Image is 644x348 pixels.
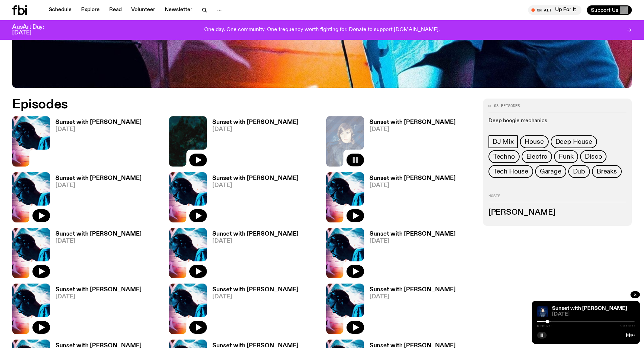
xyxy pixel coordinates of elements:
span: Tech House [493,168,528,175]
a: Read [105,5,126,15]
img: Simon Caldwell stands side on, looking downwards. He has headphones on. Behind him is a brightly ... [12,172,50,222]
img: Simon Caldwell stands side on, looking downwards. He has headphones on. Behind him is a brightly ... [169,172,207,222]
a: Disco [580,150,606,163]
span: [DATE] [552,312,635,317]
a: Sunset with [PERSON_NAME] [552,306,627,311]
span: [DATE] [369,183,456,188]
h3: Sunset with [PERSON_NAME] [369,176,456,181]
span: 2:00:00 [620,324,635,328]
h3: Sunset with [PERSON_NAME] [55,287,142,293]
p: One day. One community. One frequency worth fighting for. Donate to support [DOMAIN_NAME]. [204,27,440,33]
h3: Sunset with [PERSON_NAME] [369,231,456,237]
h3: Sunset with [PERSON_NAME] [55,231,142,237]
h3: Sunset with [PERSON_NAME] [212,287,299,293]
a: DJ Mix [488,135,518,148]
h3: Sunset with [PERSON_NAME] [55,119,142,125]
h3: Sunset with [PERSON_NAME] [369,119,456,125]
span: Electro [526,153,548,160]
h3: Sunset with [PERSON_NAME] [212,176,299,181]
span: [DATE] [369,127,456,132]
img: Simon Caldwell stands side on, looking downwards. He has headphones on. Behind him is a brightly ... [169,284,207,334]
p: Deep boogie mechanics. [488,118,626,124]
span: [DATE] [55,294,142,300]
a: Sunset with [PERSON_NAME][DATE] [364,231,456,278]
span: Funk [559,153,573,160]
span: Breaks [597,168,617,175]
a: Sunset with [PERSON_NAME][DATE] [364,119,456,166]
span: Garage [540,168,562,175]
a: Newsletter [161,5,196,15]
a: Techno [488,150,520,163]
a: Sunset with [PERSON_NAME][DATE] [50,119,142,166]
h3: [PERSON_NAME] [488,209,626,216]
span: [DATE] [212,238,299,244]
h2: Hosts [488,194,626,202]
span: [DATE] [55,183,142,188]
h3: Sunset with [PERSON_NAME] [212,231,299,237]
span: Techno [493,153,515,160]
a: Sunset with [PERSON_NAME][DATE] [364,287,456,334]
h3: AusArt Day: [DATE] [12,24,55,36]
a: Sunset with [PERSON_NAME][DATE] [50,231,142,278]
a: House [520,135,549,148]
span: Disco [585,153,602,160]
h3: Sunset with [PERSON_NAME] [369,287,456,293]
img: Simon Caldwell stands side on, looking downwards. He has headphones on. Behind him is a brightly ... [169,228,207,278]
span: Support Us [591,7,618,13]
img: Simon Caldwell stands side on, looking downwards. He has headphones on. Behind him is a brightly ... [12,284,50,334]
a: Garage [535,165,566,178]
span: Deep House [555,138,592,145]
a: Sunset with [PERSON_NAME][DATE] [207,176,299,222]
span: [DATE] [212,127,299,132]
a: Tech House [488,165,533,178]
a: Sunset with [PERSON_NAME][DATE] [207,231,299,278]
img: Simon Caldwell stands side on, looking downwards. He has headphones on. Behind him is a brightly ... [326,284,364,334]
span: [DATE] [212,183,299,188]
a: Deep House [551,135,597,148]
span: 0:12:39 [537,324,551,328]
h2: Episodes [12,99,423,111]
span: House [525,138,544,145]
a: Sunset with [PERSON_NAME][DATE] [207,119,299,166]
button: Support Us [587,5,632,15]
a: Breaks [592,165,622,178]
span: [DATE] [55,238,142,244]
span: [DATE] [369,294,456,300]
a: Explore [77,5,104,15]
a: Dub [568,165,590,178]
img: Simon Caldwell stands side on, looking downwards. He has headphones on. Behind him is a brightly ... [12,116,50,166]
span: 93 episodes [494,104,520,108]
a: Volunteer [127,5,159,15]
span: [DATE] [55,127,142,132]
h3: Sunset with [PERSON_NAME] [55,176,142,181]
h3: Sunset with [PERSON_NAME] [212,119,299,125]
span: DJ Mix [493,138,514,145]
span: [DATE] [212,294,299,300]
img: Simon Caldwell stands side on, looking downwards. He has headphones on. Behind him is a brightly ... [12,228,50,278]
img: Simon Caldwell stands side on, looking downwards. He has headphones on. Behind him is a brightly ... [326,172,364,222]
img: Simon Caldwell stands side on, looking downwards. He has headphones on. Behind him is a brightly ... [326,228,364,278]
a: Electro [522,150,552,163]
span: Dub [573,168,585,175]
span: [DATE] [369,238,456,244]
button: On AirUp For It [528,5,581,15]
a: Sunset with [PERSON_NAME][DATE] [364,176,456,222]
a: Sunset with [PERSON_NAME][DATE] [50,287,142,334]
a: Sunset with [PERSON_NAME][DATE] [50,176,142,222]
a: Schedule [45,5,76,15]
a: Funk [554,150,578,163]
a: Sunset with [PERSON_NAME][DATE] [207,287,299,334]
